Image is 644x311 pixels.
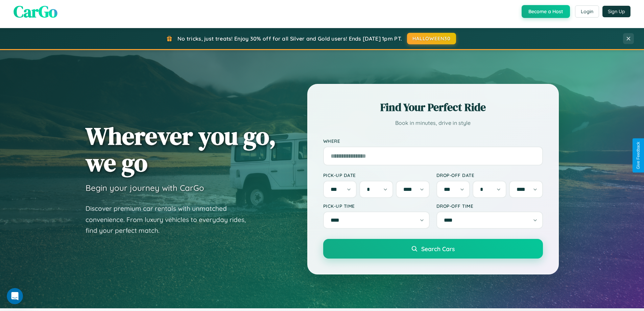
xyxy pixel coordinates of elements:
label: Drop-off Time [436,203,543,209]
label: Drop-off Date [436,172,543,178]
h2: Find Your Perfect Ride [323,100,543,115]
button: Become a Host [522,5,570,18]
span: No tricks, just treats! Enjoy 30% off for all Silver and Gold users! Ends [DATE] 1pm PT. [177,35,402,42]
p: Book in minutes, drive in style [323,118,543,128]
h1: Wherever you go, we go [86,123,276,176]
button: Search Cars [323,239,543,259]
span: CarGo [14,0,57,23]
button: Login [575,5,599,18]
label: Pick-up Date [323,172,430,178]
span: Search Cars [421,245,455,252]
h3: Begin your journey with CarGo [86,183,204,193]
iframe: Intercom live chat [7,288,23,304]
button: Sign Up [602,6,630,17]
div: Give Feedback [636,142,641,169]
label: Where [323,138,543,144]
button: HALLOWEEN30 [407,33,456,44]
label: Pick-up Time [323,203,430,209]
p: Discover premium car rentals with unmatched convenience. From luxury vehicles to everyday rides, ... [86,203,255,236]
